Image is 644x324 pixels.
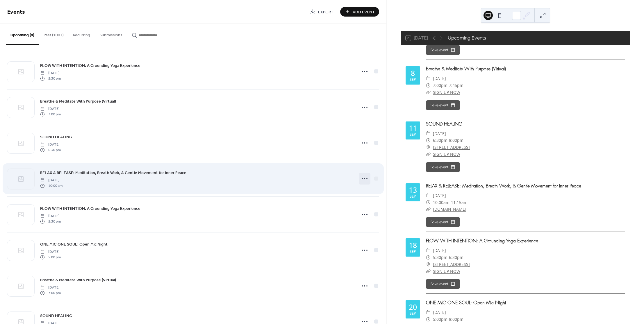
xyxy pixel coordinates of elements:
[40,206,140,212] span: FLOW WITH INTENTION: A Grounding Yoga Experience
[433,254,447,261] span: 5:30pm
[449,82,463,89] span: 7:45pm
[426,75,431,82] div: ​
[426,199,431,206] div: ​
[40,106,61,112] span: [DATE]
[426,192,431,199] div: ​
[40,112,61,117] span: 7:00 pm
[426,144,431,151] div: ​
[447,254,449,261] span: -
[433,144,470,151] a: [STREET_ADDRESS]
[40,134,72,140] a: SOUND HEALING
[447,137,449,144] span: -
[426,137,431,144] div: ​
[449,316,463,323] span: 8:00pm
[40,71,61,76] span: [DATE]
[433,137,447,144] span: 6:30pm
[433,199,449,206] span: 10:00am
[39,24,68,44] button: Past (100+)
[409,241,417,249] div: 18
[426,206,431,213] div: ​
[40,313,72,319] span: SOUND HEALING
[433,206,466,212] a: [DOMAIN_NAME]
[433,151,460,157] a: SIGN UP NOW
[40,249,61,255] span: [DATE]
[410,78,416,82] div: Sep
[449,199,451,206] span: -
[426,254,431,261] div: ​
[426,279,460,289] button: Save event
[306,7,338,17] a: Export
[433,75,446,82] span: [DATE]
[40,170,186,176] span: RELAX & RELEASE: Meditation, Breath Work, & Gentle Movement for Inner Peace
[40,178,63,183] span: [DATE]
[40,62,140,69] a: FLOW WITH INTENTION: A Grounding Yoga Experience
[68,24,95,44] button: Recurring
[40,214,61,219] span: [DATE]
[426,309,431,316] div: ​
[426,316,431,323] div: ​
[40,312,72,319] a: SOUND HEALING
[40,290,61,296] span: 7:00 pm
[433,82,447,89] span: 7:00pm
[426,268,431,275] div: ​
[433,309,446,316] span: [DATE]
[6,24,39,45] button: Upcoming (8)
[40,241,108,248] span: ONE MIC ONE SOUL: Open Mic Night
[433,268,460,274] a: SIGN UP NOW
[410,312,416,316] div: Sep
[40,142,61,147] span: [DATE]
[426,247,431,254] div: ​
[426,261,431,268] div: ​
[448,35,486,42] div: Upcoming Events
[409,124,417,132] div: 11
[409,186,417,194] div: 13
[40,277,116,283] span: Breathe & Meditate With Purpose (Virtual)
[40,169,186,176] a: RELAX & RELEASE: Meditation, Breath Work, & Gentle Movement for Inner Peace
[426,100,460,110] button: Save event
[40,219,61,224] span: 5:30 pm
[410,195,416,198] div: Sep
[426,82,431,89] div: ​
[410,250,416,254] div: Sep
[411,69,415,77] div: 8
[95,24,127,44] button: Submissions
[433,192,446,199] span: [DATE]
[353,9,375,15] span: Add Event
[426,162,460,172] button: Save event
[426,65,506,72] a: Breathe & Meditate With Purpose (Virtual)
[40,63,140,69] span: FLOW WITH INTENTION: A Grounding Yoga Experience
[451,199,468,206] span: 11:15am
[449,137,463,144] span: 8:00pm
[426,217,460,227] button: Save event
[426,130,431,137] div: ​
[40,205,140,212] a: FLOW WITH INTENTION: A Grounding Yoga Experience
[340,7,379,17] button: Add Event
[426,299,506,306] a: ONE MIC ONE SOUL: Open Mic Night
[40,147,61,153] span: 6:30 pm
[447,82,449,89] span: -
[426,89,431,96] div: ​
[433,316,447,323] span: 5:00pm
[426,182,581,189] a: RELAX & RELEASE: Meditation, Breath Work, & Gentle Movement for Inner Peace
[40,76,61,81] span: 5:30 pm
[433,89,460,95] a: SIGN UP NOW
[433,247,446,254] span: [DATE]
[426,121,462,127] a: SOUND HEALING
[7,6,25,18] span: Events
[426,45,460,55] button: Save event
[40,99,116,105] span: Breathe & Meditate With Purpose (Virtual)
[426,237,538,244] a: FLOW WITH INTENTION: A Grounding Yoga Experience
[40,98,116,105] a: Breathe & Meditate With Purpose (Virtual)
[426,151,431,158] div: ​
[433,261,470,268] a: [STREET_ADDRESS]
[447,316,449,323] span: -
[433,130,446,137] span: [DATE]
[40,277,116,283] a: Breathe & Meditate With Purpose (Virtual)
[449,254,463,261] span: 6:30pm
[40,285,61,290] span: [DATE]
[410,133,416,137] div: Sep
[318,9,333,15] span: Export
[409,303,417,311] div: 20
[40,255,61,260] span: 5:00 pm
